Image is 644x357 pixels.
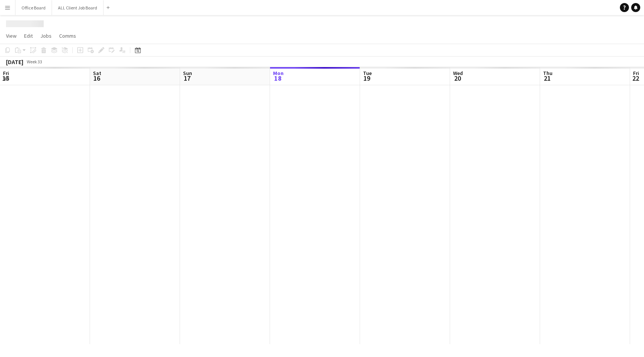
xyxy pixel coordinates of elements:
[633,70,639,77] span: Fri
[453,70,463,77] span: Wed
[2,74,9,83] span: 15
[183,70,192,77] span: Sun
[37,31,55,41] a: Jobs
[363,70,372,77] span: Tue
[92,74,101,83] span: 16
[362,74,372,83] span: 19
[542,74,552,83] span: 21
[452,74,463,83] span: 20
[93,70,101,77] span: Sat
[52,0,104,15] button: ALL Client Job Board
[6,32,17,39] span: View
[3,70,9,77] span: Fri
[40,32,52,39] span: Jobs
[272,74,284,83] span: 18
[15,0,52,15] button: Office Board
[182,74,192,83] span: 17
[632,74,639,83] span: 22
[59,32,76,39] span: Comms
[543,70,552,77] span: Thu
[3,31,20,41] a: View
[24,32,33,39] span: Edit
[25,59,44,64] span: Week 33
[21,31,36,41] a: Edit
[6,58,23,66] div: [DATE]
[273,70,284,77] span: Mon
[56,31,79,41] a: Comms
